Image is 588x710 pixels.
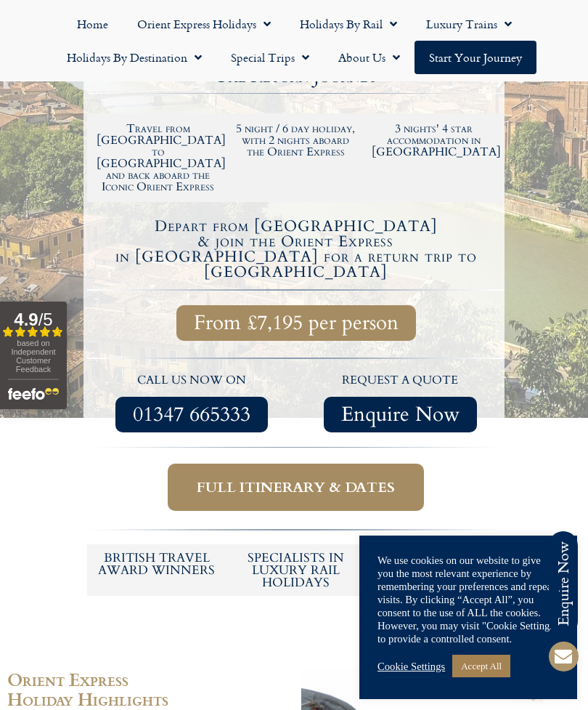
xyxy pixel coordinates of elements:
a: Orient Express Holidays [123,7,285,41]
h2: Holiday Highlights [7,689,287,709]
h2: 3 nights' 4 star accommodation in [GEOGRAPHIC_DATA] [372,123,495,158]
a: About Us [324,41,415,74]
a: Accept All [452,655,510,677]
h4: Depart from [GEOGRAPHIC_DATA] & join the Orient Express in [GEOGRAPHIC_DATA] for a return trip to... [89,219,502,280]
a: 01347 665333 [115,397,268,432]
div: We use cookies on our website to give you the most relevant experience by remembering your prefer... [377,554,559,645]
h2: 5 night / 6 day holiday, with 2 nights aboard the Orient Express [234,123,358,158]
a: Full itinerary & dates [168,464,424,511]
span: From £7,195 per person [194,314,399,332]
h5: British Travel Award winners [94,552,219,576]
a: From £7,195 per person [176,305,416,341]
span: 01347 665333 [133,406,250,424]
a: Special Trips [216,41,324,74]
h2: Travel from [GEOGRAPHIC_DATA] to [GEOGRAPHIC_DATA] and back aboard the Iconic Orient Express [97,123,220,193]
p: request a quote [303,371,498,390]
a: Cookie Settings [377,660,445,673]
a: Luxury Trains [412,7,526,41]
a: Holidays by Rail [285,7,412,41]
a: Enquire Now [324,397,477,432]
span: Full itinerary & dates [197,478,395,496]
a: Holidays by Destination [52,41,216,74]
a: Start your Journey [415,41,536,74]
a: Home [62,7,123,41]
p: call us now on [94,371,289,390]
h6: Specialists in luxury rail holidays [234,552,359,589]
span: Enquire Now [341,406,460,424]
nav: Menu [7,7,581,74]
h2: Orient Express [7,669,287,689]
